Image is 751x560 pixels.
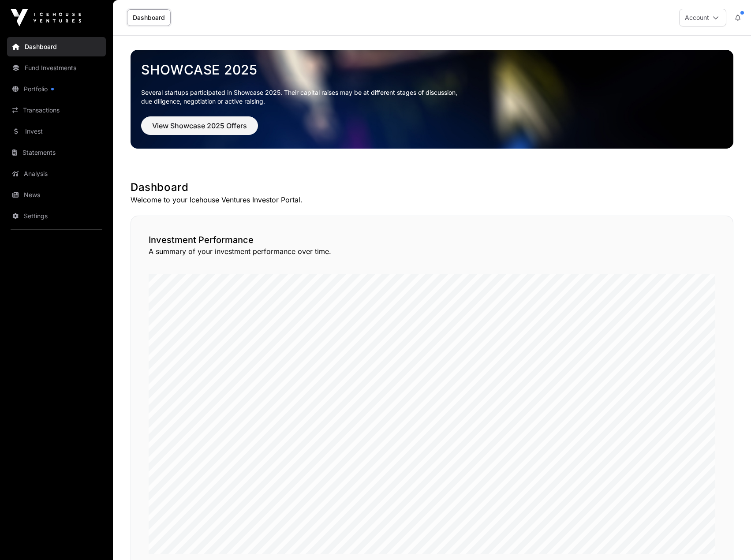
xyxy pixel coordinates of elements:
[141,62,723,78] a: Showcase 2025
[141,125,258,134] a: View Showcase 2025 Offers
[679,9,726,26] button: Account
[7,185,106,205] a: News
[7,122,106,141] a: Invest
[131,50,733,149] img: Showcase 2025
[149,246,715,257] p: A summary of your investment performance over time.
[127,9,171,26] a: Dashboard
[7,164,106,183] a: Analysis
[7,143,106,162] a: Statements
[152,120,247,131] span: View Showcase 2025 Offers
[131,180,733,194] h1: Dashboard
[7,58,106,78] a: Fund Investments
[7,101,106,120] a: Transactions
[7,206,106,226] a: Settings
[707,518,751,560] iframe: Chat Widget
[131,194,733,205] p: Welcome to your Icehouse Ventures Investor Portal.
[149,234,715,246] h2: Investment Performance
[11,9,81,26] img: Icehouse Ventures Logo
[7,37,106,56] a: Dashboard
[141,88,723,106] p: Several startups participated in Showcase 2025. Their capital raises may be at different stages o...
[7,79,106,99] a: Portfolio
[141,116,258,135] button: View Showcase 2025 Offers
